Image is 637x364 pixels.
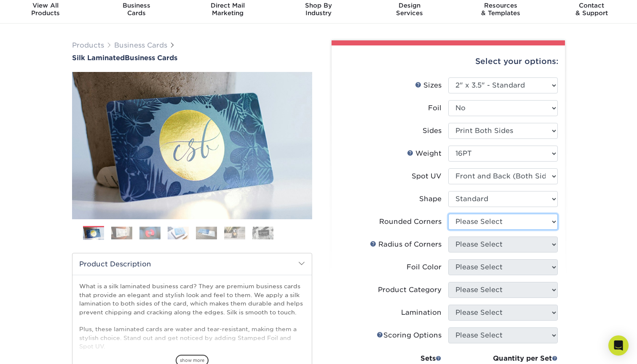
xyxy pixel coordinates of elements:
img: Business Cards 04 [168,226,189,239]
div: & Templates [455,2,546,17]
div: & Support [546,2,637,17]
span: Direct Mail [182,2,273,9]
img: Business Cards 03 [139,226,161,239]
div: Sizes [415,80,442,90]
div: Quantity per Set [448,353,558,364]
div: Sets [374,353,442,364]
img: Business Cards 06 [224,226,245,239]
div: Shape [419,194,442,204]
h2: Product Description [72,253,312,275]
div: Product Category [378,285,442,295]
a: Silk LaminatedBusiness Cards [72,54,312,62]
img: Business Cards 01 [83,223,104,244]
div: Select your options: [338,45,558,77]
img: Silk Laminated 01 [72,26,312,266]
div: Scoring Options [377,330,442,340]
span: Silk Laminated [72,54,125,62]
img: Business Cards 02 [111,226,132,239]
span: Resources [455,2,546,9]
h1: Business Cards [72,54,312,62]
div: Sides [423,126,442,136]
a: Products [72,41,104,49]
img: Business Cards 08 [281,223,302,244]
div: Foil Color [407,262,442,272]
img: Business Cards 05 [196,226,217,239]
a: Business Cards [114,41,167,49]
div: Rounded Corners [379,217,442,227]
div: Foil [428,103,442,113]
span: Contact [546,2,637,9]
div: Industry [273,2,364,17]
div: Lamination [401,308,442,318]
img: Business Cards 07 [252,226,273,239]
div: Open Intercom Messenger [608,335,629,356]
div: Services [364,2,455,17]
span: Business [91,2,182,9]
div: Radius of Corners [370,239,442,250]
div: Spot UV [412,171,442,181]
iframe: Google Customer Reviews [2,338,72,361]
div: Marketing [182,2,273,17]
div: Cards [91,2,182,17]
span: Design [364,2,455,9]
span: Shop By [273,2,364,9]
div: Weight [407,149,442,159]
